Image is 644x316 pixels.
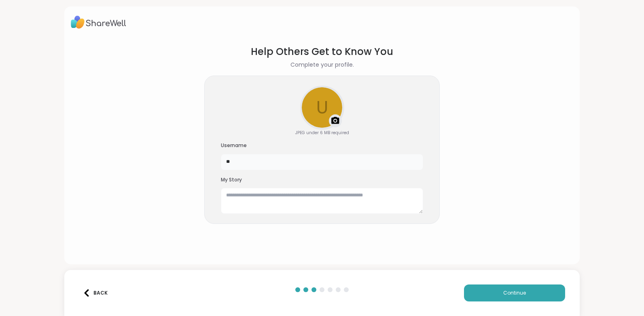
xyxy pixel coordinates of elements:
[464,284,565,301] button: Continue
[221,142,423,149] h3: Username
[79,284,111,301] button: Back
[503,289,526,297] span: Continue
[251,44,393,59] h1: Help Others Get to Know You
[83,289,108,297] div: Back
[290,61,354,69] h2: Complete your profile.
[295,130,349,136] div: JPEG under 6 MB required
[221,177,423,183] h3: My Story
[71,13,126,32] img: ShareWell Logo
